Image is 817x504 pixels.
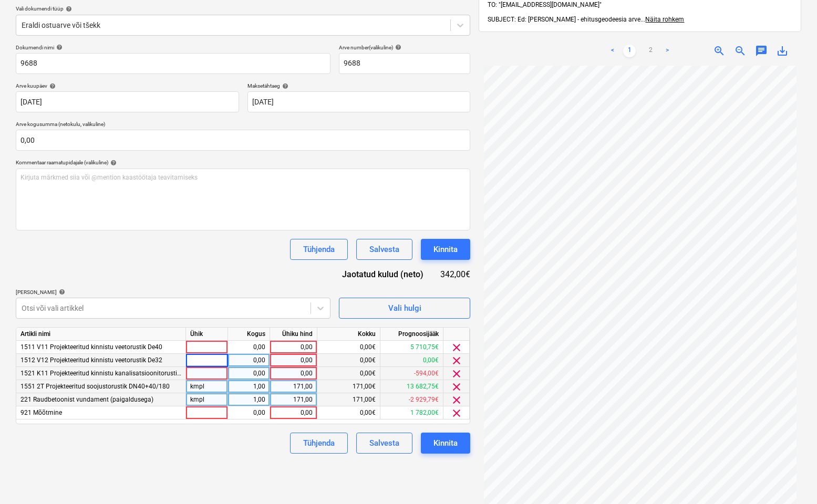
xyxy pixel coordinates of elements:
button: Tühjenda [290,239,348,260]
button: Salvesta [356,433,412,454]
a: Page 1 is your current page [623,45,636,57]
div: Vali hulgi [388,301,421,315]
span: clear [450,367,463,380]
input: Arve number [339,53,470,74]
span: 1521 K11 Projekteeritud kinnistu kanalisatsioonitorustik De160 [20,370,200,377]
span: zoom_in [713,45,726,57]
div: 0,00 [274,354,313,367]
button: Kinnita [421,239,470,260]
div: Vali dokumendi tüüp [16,5,470,12]
span: help [57,289,65,295]
div: Tühjenda [303,436,335,450]
span: SUBJECT: Ed: [PERSON_NAME] - ehitusgeodeesia arve [488,16,640,23]
span: help [47,83,56,89]
span: Näita rohkem [645,16,684,23]
div: 13 682,75€ [380,380,443,393]
div: 0,00 [274,406,313,419]
div: 0,00 [232,367,265,380]
span: TO: "[EMAIL_ADDRESS][DOMAIN_NAME]" [488,1,602,8]
div: Kinnita [433,436,458,450]
span: help [108,160,117,166]
div: kmpl [186,380,228,393]
div: kmpl [186,393,228,406]
div: 0,00 [274,367,313,380]
span: help [54,44,63,50]
span: 1511 V11 Projekteeritud kinnistu veetorustik De40 [20,343,162,351]
input: Dokumendi nimi [16,53,330,74]
a: Previous page [606,45,619,57]
button: Vali hulgi [339,298,470,319]
div: Kommentaar raamatupidajale (valikuline) [16,159,470,166]
span: 1512 V12 Projekteeritud kinnistu veetorustik De32 [20,356,162,364]
div: Maksetähtaeg [247,82,471,89]
div: Jaotatud kulud (neto) [334,268,440,280]
span: clear [450,354,463,367]
div: 0,00€ [317,354,380,367]
button: Tühjenda [290,433,348,454]
span: 1551 2T Projekteeritud soojustorustik DN40+40/180 [20,383,170,390]
div: Prognoosijääk [380,328,443,341]
div: Arve number (valikuline) [339,44,470,51]
div: Salvesta [369,243,399,256]
span: clear [450,394,463,406]
a: Next page [661,45,674,57]
div: Dokumendi nimi [16,44,330,51]
div: 342,00€ [440,268,470,280]
div: 1,00 [232,380,265,393]
input: Arve kuupäeva pole määratud. [16,91,239,112]
div: 171,00€ [317,380,380,393]
span: ... [640,16,684,23]
div: Arve kuupäev [16,82,239,89]
div: -2 929,79€ [380,393,443,406]
div: 171,00 [274,393,313,406]
div: 0,00€ [380,354,443,367]
input: Arve kogusumma (netokulu, valikuline) [16,130,470,151]
p: Arve kogusumma (netokulu, valikuline) [16,121,470,130]
div: -594,00€ [380,367,443,380]
div: Tühjenda [303,243,335,256]
div: 0,00 [232,406,265,419]
div: Kokku [317,328,380,341]
div: Artikli nimi [16,328,186,341]
span: clear [450,381,463,393]
div: 5 710,75€ [380,341,443,354]
div: 0,00€ [317,367,380,380]
div: 0,00€ [317,341,380,354]
span: help [64,6,72,12]
div: 1,00 [232,393,265,406]
div: 171,00€ [317,393,380,406]
div: 0,00€ [317,406,380,419]
span: zoom_out [734,45,747,57]
button: Salvesta [356,239,412,260]
span: help [280,83,288,89]
span: chat [755,45,768,57]
a: Page 2 [644,45,657,57]
div: Kinnita [433,243,458,256]
div: 0,00 [274,341,313,354]
span: save_alt [776,45,789,57]
div: Ühik [186,328,228,341]
div: 0,00 [232,341,265,354]
span: 921 Mõõtmine [20,409,62,416]
button: Kinnita [421,433,470,454]
div: Ühiku hind [270,328,317,341]
span: clear [450,341,463,354]
div: Kogus [228,328,270,341]
div: 0,00 [232,354,265,367]
span: clear [450,407,463,419]
span: 221 Raudbetoonist vundament (paigaldusega) [20,396,153,403]
input: Tähtaega pole määratud [247,91,471,112]
div: [PERSON_NAME] [16,289,330,296]
div: 1 782,00€ [380,406,443,419]
div: Salvesta [369,436,399,450]
span: help [393,44,401,50]
div: 171,00 [274,380,313,393]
